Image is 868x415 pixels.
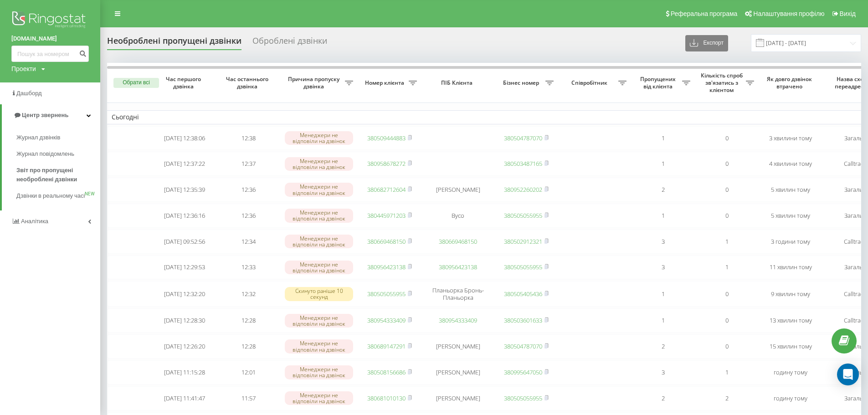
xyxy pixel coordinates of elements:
td: 12:36 [216,178,280,202]
td: 12:34 [216,230,280,254]
td: [DATE] 12:35:39 [153,178,216,202]
td: 1 [631,308,695,333]
a: 380504787070 [504,134,542,142]
td: 12:33 [216,256,280,280]
td: 12:36 [216,204,280,228]
a: Звіт про пропущені необроблені дзвінки [16,162,100,188]
td: [DATE] 11:15:28 [153,360,216,384]
span: ПІБ Клієнта [429,79,487,87]
a: 380505055955 [504,394,542,402]
td: 12:01 [216,360,280,384]
button: Обрати всі [113,78,159,88]
div: Open Intercom Messenger [837,364,859,385]
td: 12:28 [216,308,280,333]
div: Менеджери не відповіли на дзвінок [285,314,353,328]
img: Ringostat logo [11,9,89,32]
a: Журнал дзвінків [16,129,100,146]
span: Журнал дзвінків [16,133,60,142]
td: 0 [695,152,759,176]
td: 1 [631,204,695,228]
a: 380505055955 [367,290,406,298]
td: 3 [631,256,695,280]
span: Аналiтика [21,218,48,225]
div: Менеджери не відповіли на дзвінок [285,235,353,248]
td: [PERSON_NAME] [421,360,494,384]
input: Пошук за номером [11,46,89,62]
div: Оброблені дзвінки [252,36,327,50]
td: [DATE] 12:38:06 [153,126,216,150]
a: 380503487165 [504,159,542,168]
span: Звіт про пропущені необроблені дзвінки [16,166,96,184]
span: Бізнес номер [499,79,545,87]
span: Причина пропуску дзвінка [285,76,345,90]
td: 0 [695,204,759,228]
div: Менеджери не відповіли на дзвінок [285,391,353,405]
div: Менеджери не відповіли на дзвінок [285,261,353,274]
td: Планьорка Бронь-Планьорка [421,281,494,307]
div: Менеджери не відповіли на дзвінок [285,339,353,353]
a: 380681010130 [367,394,406,402]
a: 380445971203 [367,211,406,220]
span: Дашборд [16,90,42,97]
a: 380958678272 [367,159,406,168]
a: 380952260202 [504,185,542,194]
div: Необроблені пропущені дзвінки [107,36,241,50]
span: Реферальна програма [671,10,738,17]
td: [DATE] 12:29:53 [153,256,216,280]
a: 380995647050 [504,368,542,376]
a: 380956423138 [367,263,406,271]
div: Проекти [11,64,36,73]
a: 380505405436 [504,290,542,298]
a: 380505055955 [504,211,542,220]
td: 1 [631,152,695,176]
td: [DATE] 12:37:22 [153,152,216,176]
td: 2 [631,178,695,202]
a: Журнал повідомлень [16,146,100,162]
span: Пропущених від клієнта [636,76,682,90]
span: Кількість спроб зв'язатись з клієнтом [699,72,746,93]
td: 3 години тому [759,230,822,254]
td: [DATE] 12:26:20 [153,334,216,359]
a: 380509444883 [367,134,406,142]
span: Час останнього дзвінка [224,76,273,90]
td: 2 [631,334,695,359]
td: [DATE] 09:52:56 [153,230,216,254]
div: Менеджери не відповіли на дзвінок [285,365,353,379]
td: 3 хвилини тому [759,126,822,150]
td: [DATE] 11:41:47 [153,386,216,410]
div: Менеджери не відповіли на дзвінок [285,157,353,171]
td: [DATE] 12:36:16 [153,204,216,228]
a: Дзвінки в реальному часіNEW [16,188,100,204]
td: 0 [695,178,759,202]
span: Вихід [840,10,856,17]
td: 12:38 [216,126,280,150]
a: 380508156686 [367,368,406,376]
span: Номер клієнта [362,79,409,87]
span: Журнал повідомлень [16,149,74,159]
td: 0 [695,281,759,307]
a: 380954333409 [367,316,406,324]
td: 1 [695,230,759,254]
span: Як довго дзвінок втрачено [766,76,815,90]
td: годину тому [759,386,822,410]
td: 11:57 [216,386,280,410]
td: [PERSON_NAME] [421,334,494,359]
td: 12:37 [216,152,280,176]
a: 380503601633 [504,316,542,324]
div: Скинуто раніше 10 секунд [285,287,353,301]
td: 2 [631,386,695,410]
div: Менеджери не відповіли на дзвінок [285,209,353,222]
td: 0 [695,126,759,150]
td: 3 [631,230,695,254]
td: 1 [695,360,759,384]
a: 380505055955 [504,263,542,271]
span: Налаштування профілю [753,10,824,17]
td: 12:28 [216,334,280,359]
button: Експорт [685,35,728,51]
td: [DATE] 12:32:20 [153,281,216,307]
td: 3 [631,360,695,384]
td: 1 [695,256,759,280]
a: 380669468150 [439,237,477,246]
td: [DATE] 12:28:30 [153,308,216,333]
td: годину тому [759,360,822,384]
